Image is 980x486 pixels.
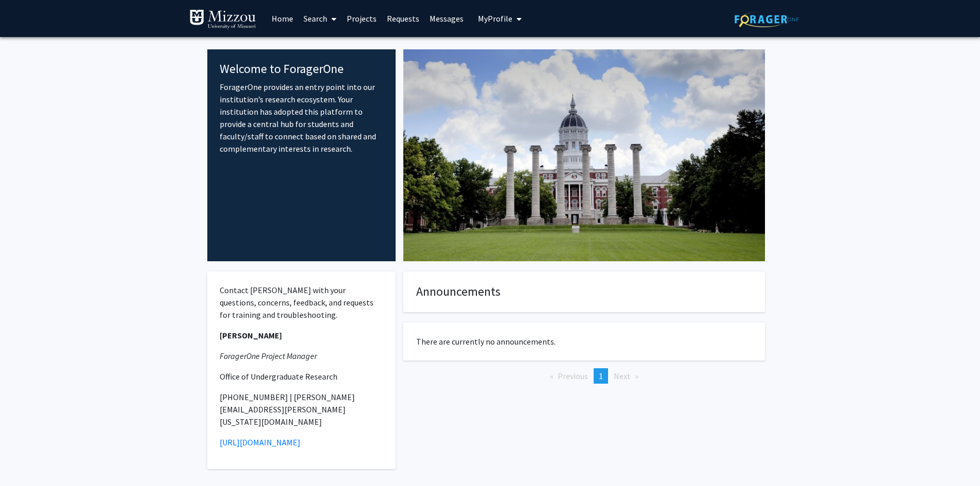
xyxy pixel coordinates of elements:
[558,371,588,381] span: Previous
[382,1,424,37] a: Requests
[599,371,603,381] span: 1
[298,1,342,37] a: Search
[342,1,382,37] a: Projects
[189,9,256,30] img: University of Missouri Logo
[220,391,384,428] p: [PHONE_NUMBER] | [PERSON_NAME][EMAIL_ADDRESS][PERSON_NAME][US_STATE][DOMAIN_NAME]
[416,335,752,348] p: There are currently no announcements.
[424,1,469,37] a: Messages
[416,284,752,299] h4: Announcements
[220,81,384,155] p: ForagerOne provides an entry point into our institution’s research ecosystem. Your institution ha...
[735,11,799,27] img: ForagerOne Logo
[220,370,384,383] p: Office of Undergraduate Research
[220,284,384,321] p: Contact [PERSON_NAME] with your questions, concerns, feedback, and requests for training and trou...
[614,371,631,381] span: Next
[220,351,317,361] em: ForagerOne Project Manager
[478,13,512,24] span: My Profile
[266,1,298,37] a: Home
[220,330,282,340] strong: [PERSON_NAME]
[403,49,765,261] img: Cover Image
[8,440,44,478] iframe: Chat
[403,368,765,384] ul: Pagination
[220,62,384,77] h4: Welcome to ForagerOne
[220,437,300,447] a: [URL][DOMAIN_NAME]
